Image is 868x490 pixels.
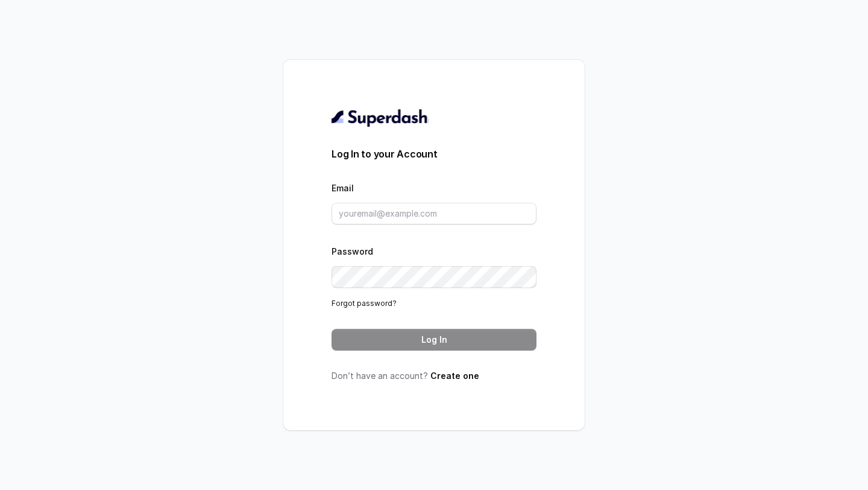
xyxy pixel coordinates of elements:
p: Don’t have an account? [332,370,536,382]
a: Create one [430,371,479,381]
button: Log In [332,329,536,351]
label: Email [332,183,354,193]
input: youremail@example.com [332,203,536,224]
h3: Log In to your Account [332,147,536,161]
label: Password [332,246,373,256]
img: light.svg [332,108,429,127]
a: Forgot password? [332,299,397,308]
